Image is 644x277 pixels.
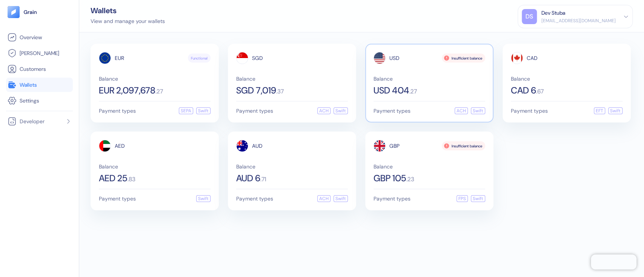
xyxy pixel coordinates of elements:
[471,107,485,114] div: Swift
[99,76,211,81] span: Balance
[260,176,266,182] span: . 71
[406,176,414,182] span: . 23
[236,196,273,201] span: Payment types
[155,89,163,95] span: . 27
[196,195,211,202] div: Swift
[99,196,136,201] span: Payment types
[99,108,136,113] span: Payment types
[317,195,330,202] div: ACH
[511,86,536,95] span: CAD 6
[8,96,71,105] a: Settings
[541,9,565,17] div: Dev Stuba
[196,107,211,114] div: Swift
[20,49,59,57] span: [PERSON_NAME]
[20,34,42,41] span: Overview
[115,55,124,61] span: EUR
[442,54,485,63] div: Insufficient balance
[373,174,406,183] span: GBP 105
[91,17,165,25] div: View and manage your wallets
[527,55,538,61] span: CAD
[128,176,135,182] span: . 83
[23,9,37,15] img: logo
[8,33,71,42] a: Overview
[99,174,128,183] span: AED 25
[373,164,485,169] span: Balance
[8,6,20,18] img: logo-tablet-V2.svg
[455,107,468,114] div: ACH
[541,17,616,24] div: [EMAIL_ADDRESS][DOMAIN_NAME]
[236,174,260,183] span: AUD 6
[276,89,284,95] span: . 37
[334,195,348,202] div: Swift
[511,108,548,113] span: Payment types
[442,141,485,150] div: Insufficient balance
[373,196,410,201] span: Payment types
[373,108,410,113] span: Payment types
[522,9,537,24] div: DS
[389,55,400,61] span: USD
[536,89,544,95] span: . 67
[317,107,330,114] div: ACH
[373,76,485,81] span: Balance
[8,64,71,73] a: Customers
[236,164,348,169] span: Balance
[236,86,276,95] span: SGD 7,019
[236,108,273,113] span: Payment types
[115,143,125,148] span: AED
[252,55,263,61] span: SGD
[20,118,45,125] span: Developer
[236,76,348,81] span: Balance
[179,107,193,114] div: SEPA
[471,195,485,202] div: Swift
[91,7,165,14] div: Wallets
[409,89,417,95] span: . 27
[20,97,39,104] span: Settings
[389,143,400,148] span: GBP
[20,65,46,73] span: Customers
[8,49,71,58] a: [PERSON_NAME]
[334,107,348,114] div: Swift
[456,195,468,202] div: FPS
[608,107,622,114] div: Swift
[373,86,409,95] span: USD 404
[591,254,636,269] iframe: Chatra live chat
[252,143,263,148] span: AUD
[511,76,622,81] span: Balance
[594,107,605,114] div: EFT
[8,80,71,89] a: Wallets
[99,86,155,95] span: EUR 2,097,678
[191,55,207,61] span: Functional
[99,164,211,169] span: Balance
[20,81,37,89] span: Wallets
